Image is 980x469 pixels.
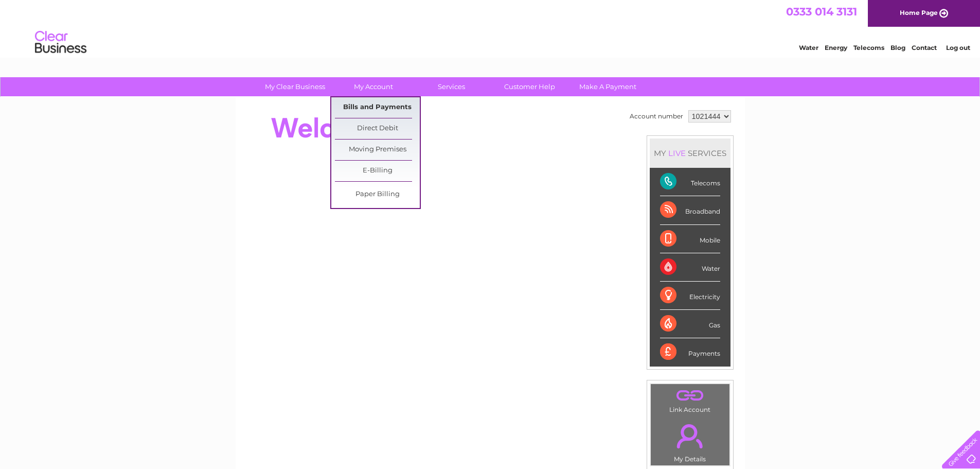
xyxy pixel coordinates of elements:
[853,44,884,51] a: Telecoms
[335,118,420,139] a: Direct Debit
[653,387,727,405] a: .
[650,415,730,466] td: My Details
[34,27,87,58] img: logo.png
[409,77,494,96] a: Services
[331,77,416,96] a: My Account
[487,77,572,96] a: Customer Help
[247,6,734,50] div: Clear Business is a trading name of Verastar Limited (registered in [GEOGRAPHIC_DATA] No. 3667643...
[335,161,420,181] a: E-Billing
[912,44,937,51] a: Contact
[335,140,420,160] a: Moving Premises
[786,5,857,18] a: 0333 014 3131
[660,253,720,282] div: Water
[660,196,720,224] div: Broadband
[890,44,905,51] a: Blog
[653,418,727,454] a: .
[650,138,730,168] div: MY SERVICES
[799,44,818,51] a: Water
[650,384,730,416] td: Link Account
[660,338,720,366] div: Payments
[565,77,650,96] a: Make A Payment
[627,108,686,125] td: Account number
[946,44,970,51] a: Log out
[253,77,337,96] a: My Clear Business
[660,310,720,338] div: Gas
[660,282,720,310] div: Electricity
[335,97,420,118] a: Bills and Payments
[335,184,420,205] a: Paper Billing
[666,148,688,158] div: LIVE
[825,44,847,51] a: Energy
[660,225,720,253] div: Mobile
[660,168,720,196] div: Telecoms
